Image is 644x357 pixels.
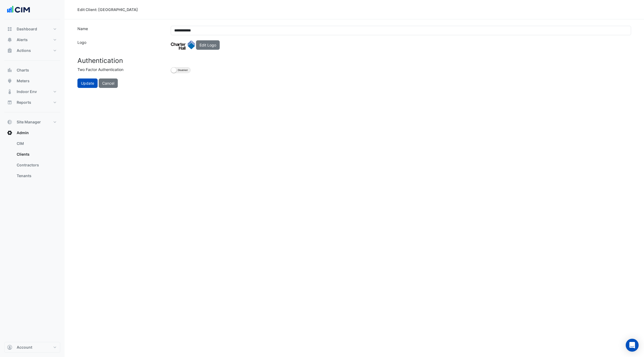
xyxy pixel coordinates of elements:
span: Dashboard [17,26,37,32]
app-icon: Alerts [7,37,12,42]
app-icon: Charts [7,67,12,73]
img: Company Logo [6,4,31,15]
button: Reports [4,97,60,108]
button: Actions [4,45,60,56]
div: Open Intercom Messenger [626,339,639,352]
label: Logo [74,40,168,50]
button: Charts [4,65,60,76]
button: Dashboard [4,24,60,34]
a: Contractors [12,160,60,170]
span: Charts [17,67,29,73]
label: Name [74,26,168,35]
app-icon: Indoor Env [7,89,12,94]
app-icon: Dashboard [7,26,12,32]
span: Site Manager [17,119,41,125]
app-icon: Reports [7,100,12,105]
a: Clients [12,149,60,160]
label: Two Factor Authentication [74,67,168,74]
a: CIM [12,138,60,149]
span: Indoor Env [17,89,37,94]
button: Indoor Env [4,86,60,97]
span: Account [17,345,32,350]
app-icon: Actions [7,48,12,53]
h3: Authentication [77,57,631,65]
a: Tenants [12,170,60,181]
div: Admin [4,138,60,183]
button: Cancel [99,78,118,88]
div: Edit Client: [GEOGRAPHIC_DATA] [77,7,138,12]
span: Meters [17,78,30,84]
button: Update [77,78,98,88]
button: Admin [4,127,60,138]
span: Reports [17,100,31,105]
span: Actions [17,48,31,53]
button: Edit Logo [196,40,220,50]
app-icon: Admin [7,130,12,135]
img: client-6-845b0820-0f07-4b1f-9cec-778f41139e08 [171,40,195,50]
span: Alerts [17,37,28,42]
app-icon: Meters [7,78,12,84]
button: Alerts [4,34,60,45]
button: Meters [4,76,60,86]
app-icon: Site Manager [7,119,12,125]
button: Site Manager [4,117,60,127]
button: Account [4,342,60,353]
span: Admin [17,130,29,135]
